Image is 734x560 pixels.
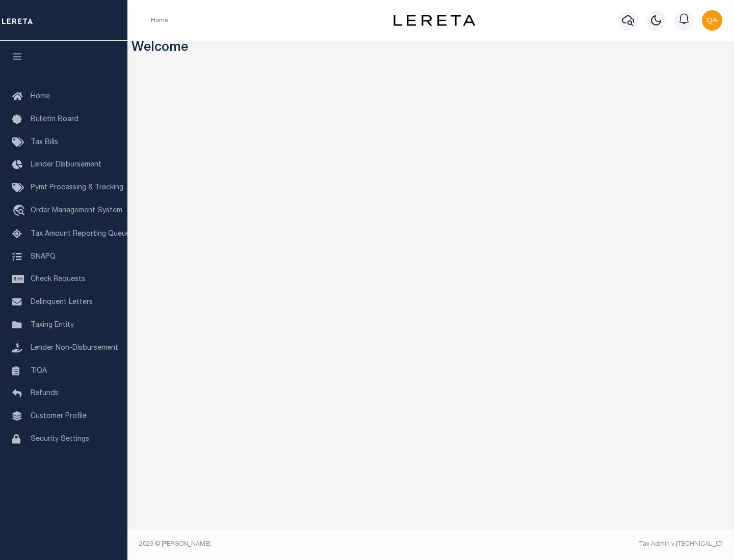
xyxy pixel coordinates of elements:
div: Tax Admin v.[TECHNICAL_ID] [438,540,723,549]
span: Lender Disbursement [31,161,101,169]
span: Taxing Entity [31,322,74,329]
span: SNAPQ [31,253,56,260]
span: Order Management System [31,207,122,214]
span: Customer Profile [31,413,87,420]
img: svg+xml;base64,PHN2ZyB4bWxucz0iaHR0cDovL3d3dy53My5vcmcvMjAwMC9zdmciIHBvaW50ZXItZXZlbnRzPSJub25lIi... [702,10,722,31]
img: logo-dark.svg [394,15,475,26]
span: Security Settings [31,436,89,443]
div: 2025 © [PERSON_NAME]. [132,540,431,549]
span: Refunds [31,390,59,397]
span: TIQA [31,367,47,374]
span: Tax Amount Reporting Queue [31,231,130,238]
span: Pymt Processing & Tracking [31,184,123,191]
span: Home [31,93,50,100]
span: Bulletin Board [31,116,78,123]
li: Home [151,16,168,25]
span: Tax Bills [31,139,58,146]
span: Check Requests [31,276,85,283]
i: travel_explore [12,205,29,218]
span: Delinquent Letters [31,299,93,306]
span: Lender Non-Disbursement [31,345,118,352]
h3: Welcome [132,41,730,57]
